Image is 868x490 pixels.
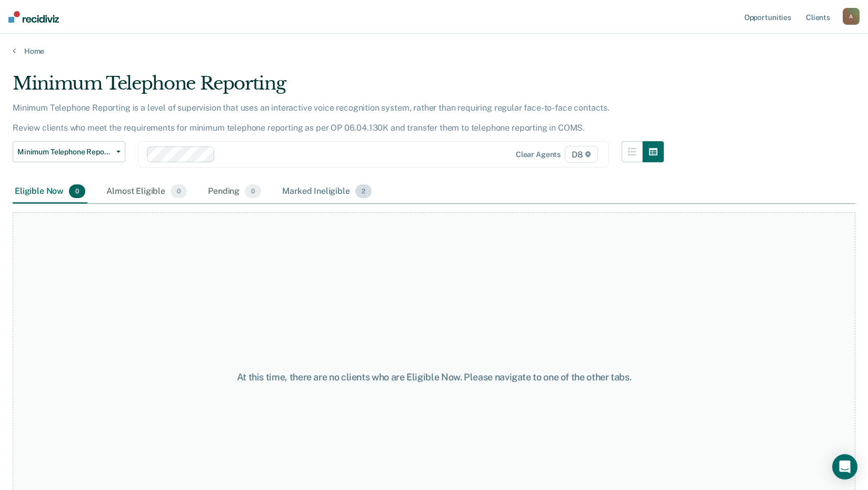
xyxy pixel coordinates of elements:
div: Eligible Now0 [13,180,87,203]
div: Open Intercom Messenger [832,454,857,479]
span: 0 [69,184,85,198]
a: Home [13,46,855,56]
div: Minimum Telephone Reporting [13,73,664,103]
button: Minimum Telephone Reporting [13,141,125,162]
div: Pending0 [206,180,263,203]
span: 0 [245,184,261,198]
p: Minimum Telephone Reporting is a level of supervision that uses an interactive voice recognition ... [13,103,610,133]
span: D8 [565,146,598,163]
img: Recidiviz [8,11,59,23]
div: Marked Ineligible2 [280,180,374,203]
div: At this time, there are no clients who are Eligible Now. Please navigate to one of the other tabs. [224,371,645,383]
span: 0 [171,184,187,198]
span: Minimum Telephone Reporting [17,148,112,156]
div: Clear agents [516,150,561,159]
div: Almost Eligible0 [104,180,189,203]
span: 2 [355,184,372,198]
button: A [843,8,860,25]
